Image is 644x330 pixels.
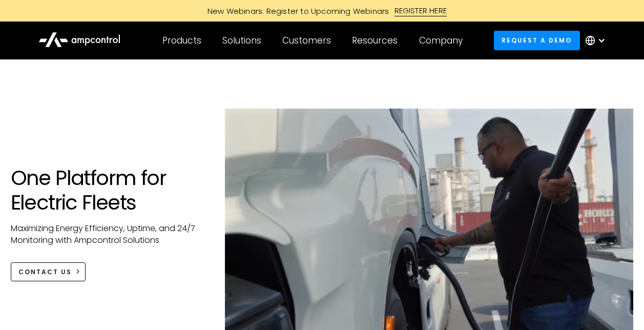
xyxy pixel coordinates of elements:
a: CONTACT US [11,262,86,281]
a: New Webinars: Register to Upcoming WebinarsREGISTER HERE [92,5,553,16]
a: Request a demo [494,31,580,50]
h1: One Platform for Electric Fleets [11,166,205,215]
div: Customers [282,35,331,46]
div: Resources [352,35,398,46]
div: REGISTER HERE [394,5,447,16]
div: CONTACT US [18,267,72,277]
div: Company [419,35,463,46]
div: Products [162,35,201,46]
p: Maximizing Energy Efficiency, Uptime, and 24/7 Monitoring with Ampcontrol Solutions [11,223,205,246]
div: New Webinars: Register to Upcoming Webinars [197,6,394,16]
div: Solutions [222,35,261,46]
